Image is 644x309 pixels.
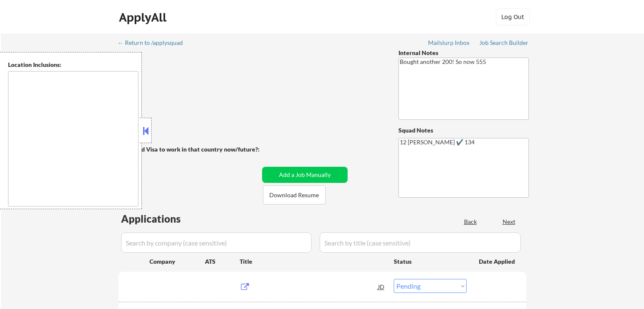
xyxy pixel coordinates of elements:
[428,40,470,46] div: Mailslurp Inbox
[240,257,386,266] div: Title
[149,257,205,266] div: Company
[263,185,326,204] button: Download Resume
[398,126,529,135] div: Squad Notes
[377,279,386,294] div: JD
[121,232,312,253] input: Search by company (case sensitive)
[428,39,470,48] a: Mailslurp Inbox
[496,8,530,25] button: Log Out
[205,257,240,266] div: ATS
[262,167,348,183] button: Add a Job Manually
[398,49,529,57] div: Internal Notes
[464,218,478,226] div: Back
[119,146,260,153] strong: Will need Visa to work in that country now/future?:
[503,218,516,226] div: Next
[320,232,521,253] input: Search by title (case sensitive)
[479,40,529,46] div: Job Search Builder
[479,257,516,266] div: Date Applied
[8,61,138,69] div: Location Inclusions:
[119,10,169,25] div: ApplyAll
[118,39,191,48] a: ← Return to /applysquad
[394,254,467,269] div: Status
[118,40,191,46] div: ← Return to /applysquad
[121,214,205,224] div: Applications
